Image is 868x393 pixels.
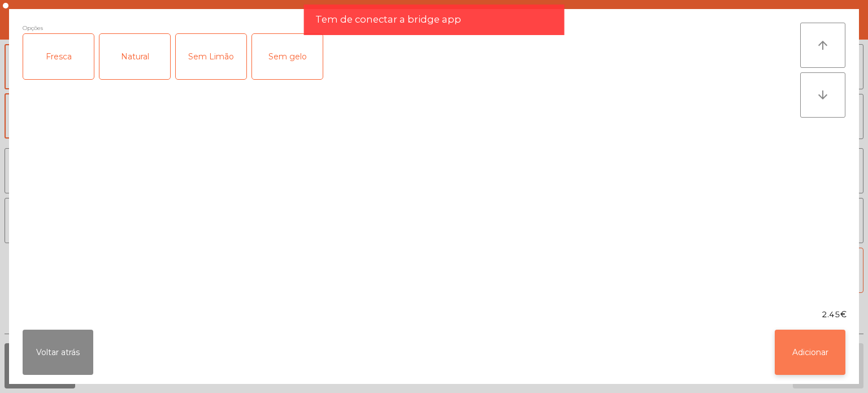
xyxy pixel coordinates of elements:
div: Natural [99,34,170,79]
button: Voltar atrás [23,330,93,375]
div: Fresca [23,34,94,79]
button: arrow_downward [800,72,845,118]
i: arrow_downward [816,88,830,102]
i: arrow_upward [816,38,830,52]
div: Sem Limão [176,34,246,79]
div: 2.45€ [9,309,859,321]
span: Tem de conectar a bridge app [315,12,461,27]
button: arrow_upward [800,23,845,68]
span: Opções [23,23,43,33]
button: Adicionar [775,330,845,375]
div: Sem gelo [252,34,323,79]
